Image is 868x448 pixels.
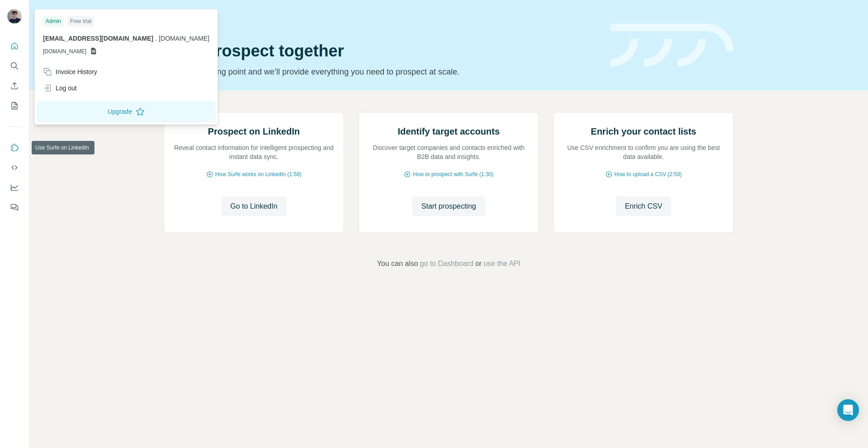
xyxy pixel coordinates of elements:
[43,16,64,27] div: Admin
[412,196,485,216] button: Start prospecting
[43,67,97,76] div: Invoice History
[421,201,476,212] span: Start prospecting
[221,196,286,216] button: Go to LinkedIn
[563,143,724,161] p: Use CSV enrichment to confirm you are using the best data available.
[208,125,300,138] h2: Prospect on LinkedIn
[610,23,734,67] img: banner
[164,17,599,26] div: Quick start
[475,258,481,269] span: or
[413,170,493,178] span: How to prospect with Surfe (1:30)
[37,101,216,122] button: Upgrade
[614,170,682,178] span: How to upload a CSV (2:59)
[625,201,662,212] span: Enrich CSV
[591,125,696,138] h2: Enrich your contact lists
[155,35,157,42] span: .
[159,35,209,42] span: [DOMAIN_NAME]
[67,16,94,27] div: Free trial
[43,47,86,56] span: [DOMAIN_NAME]
[7,159,22,176] button: Use Surfe API
[164,42,599,60] h1: Let’s prospect together
[483,258,520,269] button: use the API
[164,65,599,78] p: Pick your starting point and we’ll provide everything you need to prospect at scale.
[7,9,22,23] img: Avatar
[7,78,22,94] button: Enrich CSV
[215,170,302,178] span: How Surfe works on LinkedIn (1:58)
[230,201,277,212] span: Go to LinkedIn
[7,98,22,114] button: My lists
[837,399,859,421] div: Open Intercom Messenger
[368,143,529,161] p: Discover target companies and contacts enriched with B2B data and insights.
[43,35,153,42] span: [EMAIL_ADDRESS][DOMAIN_NAME]
[7,58,22,74] button: Search
[173,143,335,161] p: Reveal contact information for intelligent prospecting and instant data sync.
[420,258,473,269] button: go to Dashboard
[7,179,22,196] button: Dashboard
[7,140,22,156] button: Use Surfe on LinkedIn
[377,258,418,269] span: You can also
[7,38,22,54] button: Quick start
[398,125,500,138] h2: Identify target accounts
[43,84,77,93] div: Log out
[616,196,671,216] button: Enrich CSV
[7,199,22,215] button: Feedback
